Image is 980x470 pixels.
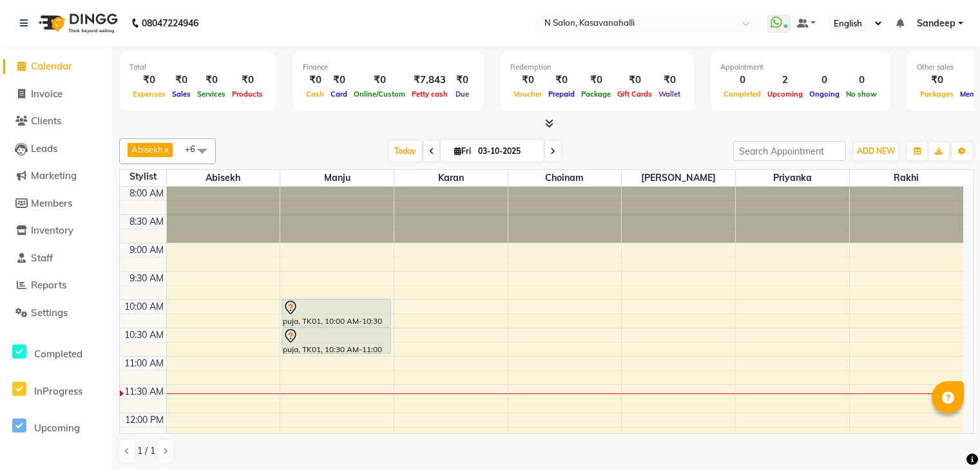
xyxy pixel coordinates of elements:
div: 0 [720,73,764,88]
span: Rakhi [850,170,963,186]
a: Calendar [3,59,110,74]
div: 9:00 AM [127,243,166,257]
a: Settings [3,306,110,321]
span: Inventory [31,224,73,236]
span: Karan [394,170,508,186]
div: 0 [806,73,843,88]
div: Finance [303,62,474,73]
span: +6 [185,144,205,154]
a: Inventory [3,223,110,238]
span: Package [578,89,614,99]
span: No show [843,89,880,99]
input: Search Appointment [733,141,846,161]
div: 0 [843,73,880,88]
div: 2 [764,73,806,88]
span: Abisekh [131,144,163,155]
div: ₹0 [578,73,614,88]
span: Upcoming [764,89,806,99]
div: 8:30 AM [127,215,166,229]
span: Reports [31,279,66,291]
div: 11:00 AM [122,357,166,370]
span: Choinam [508,170,622,186]
span: Leads [31,142,57,155]
span: Manju [280,170,394,186]
div: 10:00 AM [122,300,166,314]
div: Total [130,62,266,73]
div: ₹0 [351,73,408,88]
span: Products [229,89,266,99]
div: puja, TK01, 10:00 AM-10:30 AM, Hair Cut Advance -899 [282,299,390,326]
div: Appointment [720,62,880,73]
span: Sandeep [917,17,956,30]
span: 1 / 1 [137,444,155,458]
input: 2025-10-03 [474,142,539,161]
span: Expenses [130,89,169,99]
span: Packages [917,89,957,99]
span: Wallet [655,89,684,99]
div: 10:30 AM [122,328,166,342]
div: 9:30 AM [127,272,166,285]
span: Clients [31,115,61,127]
div: 11:30 AM [122,385,166,399]
a: Clients [3,114,110,129]
a: Leads [3,142,110,156]
button: ADD NEW [854,142,898,160]
div: ₹0 [303,73,327,88]
div: 12:00 PM [122,413,166,427]
div: ₹0 [169,73,194,88]
span: Today [389,141,421,161]
span: Gift Cards [614,89,655,99]
span: Services [194,89,229,99]
span: Staff [31,252,53,264]
span: Petty cash [408,89,451,99]
span: Upcoming [34,422,80,434]
img: logo [33,5,121,41]
div: ₹0 [614,73,655,88]
div: ₹0 [917,73,957,88]
a: Members [3,196,110,211]
div: ₹0 [130,73,169,88]
a: x [163,144,169,155]
div: Stylist [120,170,166,183]
div: ₹0 [510,73,545,88]
div: ₹7,843 [408,73,451,88]
span: [PERSON_NAME] [622,170,735,186]
span: InProgress [34,385,82,397]
div: Redemption [510,62,684,73]
span: Calendar [31,60,72,72]
span: Members [31,197,72,209]
span: Completed [34,348,82,360]
span: Completed [720,89,764,99]
div: ₹0 [451,73,474,88]
span: Ongoing [806,89,843,99]
a: Staff [3,251,110,266]
div: ₹0 [327,73,351,88]
iframe: chat widget [926,418,967,457]
a: Marketing [3,169,110,183]
span: Invoice [31,88,62,100]
span: Abisekh [167,170,280,186]
span: ADD NEW [857,146,895,156]
span: Marketing [31,169,77,182]
span: Prepaid [545,89,578,99]
span: Priyanka [736,170,849,186]
div: ₹0 [229,73,266,88]
span: Cash [303,89,327,99]
div: ₹0 [655,73,684,88]
a: Invoice [3,87,110,102]
div: 8:00 AM [127,187,166,200]
div: ₹0 [194,73,229,88]
span: Due [452,89,472,99]
span: Online/Custom [351,89,408,99]
span: Settings [31,306,68,319]
a: Reports [3,278,110,293]
span: Sales [169,89,194,99]
div: ₹0 [545,73,578,88]
div: puja, TK01, 10:30 AM-11:00 AM, Men Hair Cut Basic [282,328,390,353]
span: Voucher [510,89,545,99]
b: 08047224946 [142,5,198,41]
span: Fri [451,146,474,156]
span: Card [327,89,351,99]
